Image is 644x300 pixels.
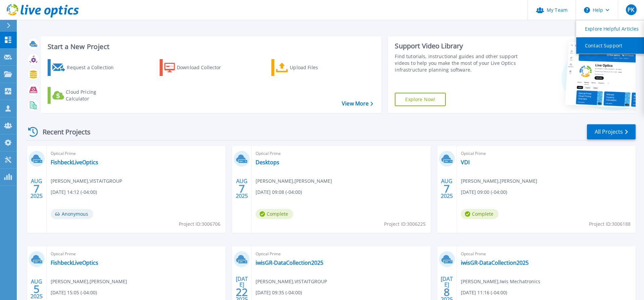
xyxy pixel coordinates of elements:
a: iwisGR-DataCollection2025 [256,259,323,266]
span: 8 [444,289,450,295]
span: [PERSON_NAME] , [PERSON_NAME] [256,177,332,185]
div: Upload Files [290,61,343,74]
div: Cloud Pricing Calculator [66,89,119,102]
div: Recent Projects [26,124,100,140]
span: [DATE] 09:35 (-04:00) [256,289,302,296]
a: All Projects [587,124,636,139]
div: Download Collector [177,61,230,74]
a: Request a Collection [48,59,122,76]
span: 7 [34,186,40,191]
span: Optical Prime [256,150,426,157]
span: 22 [236,289,248,295]
span: 7 [444,186,450,191]
span: [PERSON_NAME] , VISTAITGROUP [256,278,327,285]
div: AUG 2025 [235,176,248,201]
a: Upload Files [271,59,346,76]
div: Support Video Library [395,42,521,50]
span: [DATE] 15:05 (-04:00) [51,289,97,296]
a: Desktops [256,159,279,166]
span: Project ID: 3006706 [179,220,220,228]
span: [DATE] 09:08 (-04:00) [256,188,302,196]
span: [DATE] 11:16 (-04:00) [461,289,507,296]
span: 7 [239,186,245,191]
span: PK [628,7,634,12]
div: Request a Collection [67,61,120,74]
h3: Start a New Project [48,43,373,50]
a: Download Collector [160,59,234,76]
a: FishbeckLiveOptics [51,259,98,266]
span: Optical Prime [51,150,221,157]
span: Project ID: 3006188 [589,220,631,228]
span: Optical Prime [51,250,221,258]
span: 5 [34,286,40,292]
a: View More [342,100,373,107]
span: [DATE] 09:00 (-04:00) [461,188,507,196]
span: [PERSON_NAME] , [PERSON_NAME] [461,177,537,185]
span: Optical Prime [256,250,426,258]
span: Anonymous [51,209,93,219]
span: Complete [256,209,293,219]
div: Find tutorials, instructional guides and other support videos to help you make the most of your L... [395,53,521,73]
span: Complete [461,209,498,219]
a: VDI [461,159,470,166]
a: iwisGR-DataCollection2025 [461,259,529,266]
span: [PERSON_NAME] , [PERSON_NAME] [51,278,127,285]
span: [PERSON_NAME] , VISTAITGROUP [51,177,122,185]
span: Optical Prime [461,250,632,258]
span: Optical Prime [461,150,632,157]
div: AUG 2025 [440,176,453,201]
div: AUG 2025 [30,176,43,201]
a: Explore Now! [395,93,446,106]
a: FishbeckLiveOptics [51,159,98,166]
span: [PERSON_NAME] , Iwis Mechatronics [461,278,540,285]
span: [DATE] 14:12 (-04:00) [51,188,97,196]
span: Project ID: 3006225 [384,220,426,228]
a: Cloud Pricing Calculator [48,87,122,104]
